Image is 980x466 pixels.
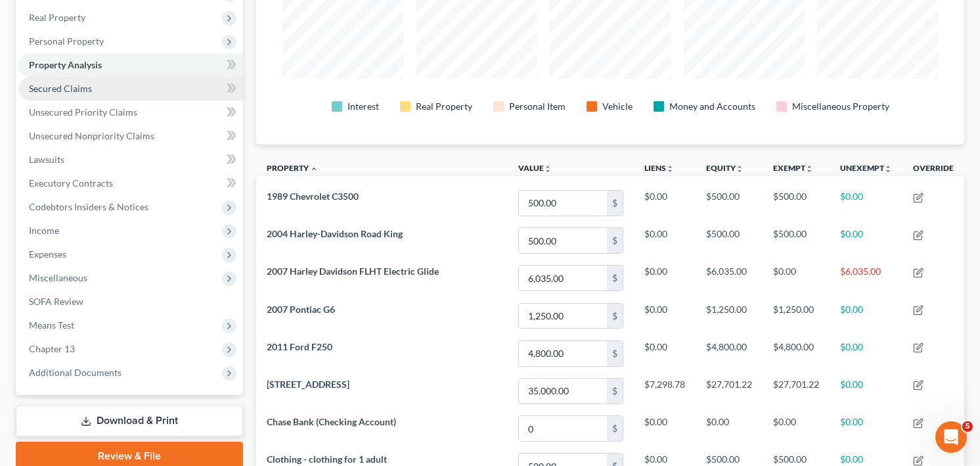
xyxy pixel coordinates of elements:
[18,124,243,148] a: Unsecured Nonpriority Claims
[18,53,243,77] a: Property Analysis
[763,372,830,409] td: $27,701.22
[706,163,744,173] a: Equityunfold_more
[602,100,633,113] div: Vehicle
[607,191,623,216] div: $
[29,106,137,118] span: Unsecured Priority Claims
[519,379,607,404] input: 0.00
[830,260,902,297] td: $6,035.00
[696,297,763,335] td: $1,250.00
[830,372,902,409] td: $0.00
[29,177,113,189] span: Executory Contracts
[16,406,243,436] a: Download & Print
[267,341,332,352] span: 2011 Ford F250
[29,83,92,94] span: Secured Claims
[29,343,75,354] span: Chapter 13
[519,266,607,291] input: 0.00
[267,454,387,465] span: Clothing - clothing for 1 adult
[669,100,755,113] div: Money and Accounts
[902,155,964,185] th: Override
[634,260,696,297] td: $0.00
[830,222,902,260] td: $0.00
[634,184,696,221] td: $0.00
[830,184,902,221] td: $0.00
[840,163,892,173] a: Unexemptunfold_more
[519,304,607,329] input: 0.00
[18,77,243,101] a: Secured Claims
[962,421,973,432] span: 5
[519,228,607,253] input: 0.00
[607,228,623,253] div: $
[18,101,243,124] a: Unsecured Priority Claims
[310,165,318,173] i: expand_less
[763,409,830,447] td: $0.00
[763,184,830,221] td: $500.00
[18,172,243,195] a: Executory Contracts
[518,163,552,173] a: Valueunfold_more
[267,379,349,390] span: [STREET_ADDRESS]
[634,335,696,372] td: $0.00
[29,319,74,331] span: Means Test
[29,201,148,212] span: Codebtors Insiders & Notices
[805,165,813,173] i: unfold_more
[696,372,763,409] td: $27,701.22
[29,248,66,260] span: Expenses
[773,163,813,173] a: Exemptunfold_more
[519,191,607,216] input: 0.00
[763,297,830,335] td: $1,250.00
[544,165,552,173] i: unfold_more
[509,100,566,113] div: Personal Item
[607,266,623,291] div: $
[29,59,102,70] span: Property Analysis
[267,416,396,427] span: Chase Bank (Checking Account)
[29,225,59,236] span: Income
[763,260,830,297] td: $0.00
[18,148,243,172] a: Lawsuits
[696,222,763,260] td: $500.00
[18,290,243,314] a: SOFA Review
[830,335,902,372] td: $0.00
[935,421,967,453] iframe: Intercom live chat
[634,222,696,260] td: $0.00
[830,409,902,447] td: $0.00
[267,163,318,173] a: Property expand_less
[607,379,623,404] div: $
[696,184,763,221] td: $500.00
[267,228,403,239] span: 2004 Harley-Davidson Road King
[267,191,359,202] span: 1989 Chevrolet C3500
[29,154,64,165] span: Lawsuits
[29,12,85,23] span: Real Property
[736,165,744,173] i: unfold_more
[607,416,623,441] div: $
[666,165,674,173] i: unfold_more
[267,304,335,315] span: 2007 Pontiac G6
[416,100,472,113] div: Real Property
[519,341,607,366] input: 0.00
[696,260,763,297] td: $6,035.00
[830,297,902,335] td: $0.00
[634,297,696,335] td: $0.00
[607,304,623,329] div: $
[519,416,607,441] input: 0.00
[634,372,696,409] td: $7,298.78
[634,409,696,447] td: $0.00
[696,335,763,372] td: $4,800.00
[29,272,87,283] span: Miscellaneous
[29,35,104,47] span: Personal Property
[644,163,674,173] a: Liensunfold_more
[763,222,830,260] td: $500.00
[792,100,889,113] div: Miscellaneous Property
[607,341,623,366] div: $
[884,165,892,173] i: unfold_more
[29,367,122,378] span: Additional Documents
[29,130,154,141] span: Unsecured Nonpriority Claims
[763,335,830,372] td: $4,800.00
[347,100,379,113] div: Interest
[29,296,83,307] span: SOFA Review
[696,409,763,447] td: $0.00
[267,266,439,277] span: 2007 Harley Davidson FLHT Electric Glide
